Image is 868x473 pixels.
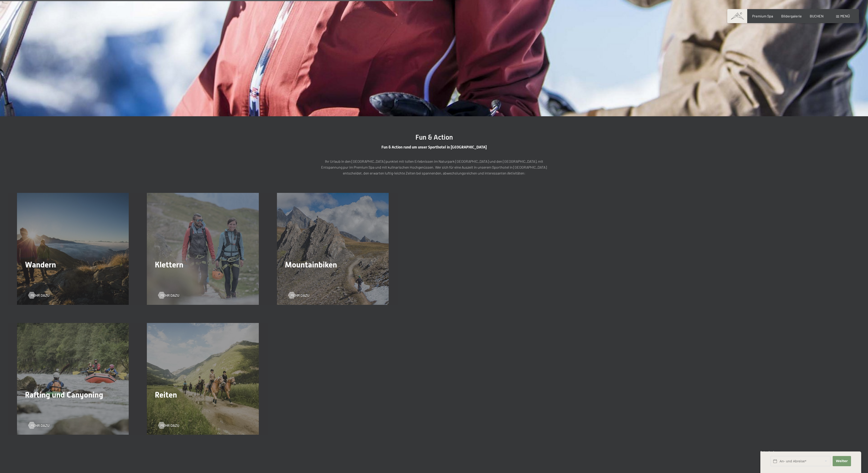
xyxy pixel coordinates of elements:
[160,423,179,428] span: Mehr dazu
[836,459,848,463] span: Weiter
[781,14,802,18] a: Bildergalerie
[31,423,49,428] span: Mehr dazu
[285,260,337,269] span: Mountainbiken
[415,133,453,141] span: Fun & Action
[25,260,56,269] span: Wandern
[155,260,183,269] span: Klettern
[25,390,103,399] span: Rafting und Canyoning
[160,293,179,298] span: Mehr dazu
[760,450,780,454] span: Schnellanfrage
[31,293,49,298] span: Mehr dazu
[291,293,309,298] span: Mehr dazu
[155,390,177,399] span: Reiten
[840,14,850,18] span: Menü
[752,14,773,18] a: Premium Spa
[833,456,851,466] button: Weiter
[321,158,547,176] p: Ihr Urlaub in den [GEOGRAPHIC_DATA] punktet mit tollen Erlebnissen im Naturpark [GEOGRAPHIC_DATA]...
[810,14,824,18] a: BUCHEN
[381,145,487,149] span: Fun & Action rund um unser Sporthotel in [GEOGRAPHIC_DATA]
